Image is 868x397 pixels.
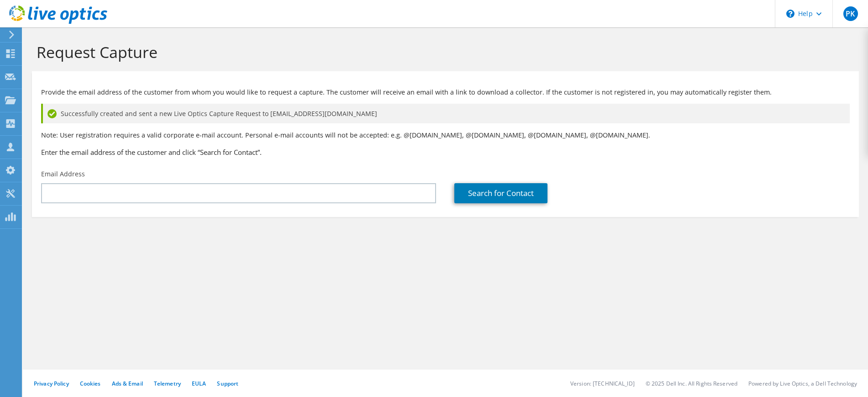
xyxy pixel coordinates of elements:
li: Version: [TECHNICAL_ID] [570,380,635,387]
a: Search for Contact [454,183,547,203]
label: Email Address [41,169,85,179]
a: Cookies [80,380,101,387]
svg: \n [786,10,794,18]
span: PK [843,6,858,21]
a: Ads & Email [112,380,143,387]
h1: Request Capture [37,42,850,62]
li: Powered by Live Optics, a Dell Technology [748,380,857,387]
a: Telemetry [154,380,181,387]
a: Privacy Policy [34,380,69,387]
p: Provide the email address of the customer from whom you would like to request a capture. The cust... [41,87,850,97]
a: EULA [192,380,206,387]
a: Support [217,380,238,387]
p: Note: User registration requires a valid corporate e-mail account. Personal e-mail accounts will ... [41,130,850,140]
h3: Enter the email address of the customer and click “Search for Contact”. [41,147,850,157]
span: Successfully created and sent a new Live Optics Capture Request to [EMAIL_ADDRESS][DOMAIN_NAME] [61,109,377,119]
li: © 2025 Dell Inc. All Rights Reserved [646,380,737,387]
